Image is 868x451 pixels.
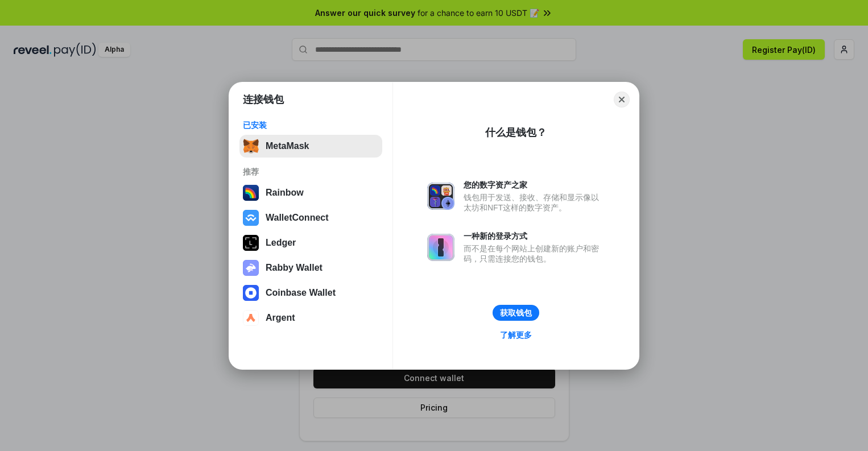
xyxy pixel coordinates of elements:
button: Coinbase Wallet [239,282,382,304]
button: 获取钱包 [493,305,539,321]
img: svg+xml,%3Csvg%20fill%3D%22none%22%20height%3D%2233%22%20viewBox%3D%220%200%2035%2033%22%20width%... [243,138,259,154]
button: Rabby Wallet [239,256,382,279]
div: 而不是在每个网站上创建新的账户和密码，只需连接您的钱包。 [464,243,605,264]
button: Ledger [239,231,382,254]
button: Close [614,92,630,107]
img: svg+xml,%3Csvg%20width%3D%22120%22%20height%3D%22120%22%20viewBox%3D%220%200%20120%20120%22%20fil... [243,185,259,201]
div: Coinbase Wallet [266,288,336,298]
h1: 连接钱包 [243,93,284,106]
div: Rabby Wallet [266,263,323,273]
div: Rainbow [266,188,304,198]
div: 已安装 [243,120,379,130]
div: 钱包用于发送、接收、存储和显示像以太坊和NFT这样的数字资产。 [464,192,605,213]
a: 了解更多 [493,328,539,342]
img: svg+xml,%3Csvg%20xmlns%3D%22http%3A%2F%2Fwww.w3.org%2F2000%2Fsvg%22%20fill%3D%22none%22%20viewBox... [427,183,454,210]
div: WalletConnect [266,213,329,223]
img: svg+xml,%3Csvg%20width%3D%2228%22%20height%3D%2228%22%20viewBox%3D%220%200%2028%2028%22%20fill%3D... [243,285,259,301]
div: 什么是钱包？ [485,126,547,139]
img: svg+xml,%3Csvg%20width%3D%2228%22%20height%3D%2228%22%20viewBox%3D%220%200%2028%2028%22%20fill%3D... [243,310,259,326]
div: Ledger [266,238,296,248]
div: Argent [266,313,295,323]
div: 一种新的登录方式 [464,231,605,241]
div: 了解更多 [500,330,532,340]
div: MetaMask [266,141,309,151]
img: svg+xml,%3Csvg%20xmlns%3D%22http%3A%2F%2Fwww.w3.org%2F2000%2Fsvg%22%20width%3D%2228%22%20height%3... [243,235,259,251]
div: 获取钱包 [500,308,532,318]
div: 推荐 [243,167,379,177]
img: svg+xml,%3Csvg%20xmlns%3D%22http%3A%2F%2Fwww.w3.org%2F2000%2Fsvg%22%20fill%3D%22none%22%20viewBox... [243,260,259,276]
button: Rainbow [239,181,382,204]
button: WalletConnect [239,206,382,229]
div: 您的数字资产之家 [464,180,605,190]
img: svg+xml,%3Csvg%20width%3D%2228%22%20height%3D%2228%22%20viewBox%3D%220%200%2028%2028%22%20fill%3D... [243,210,259,226]
button: MetaMask [239,135,382,158]
img: svg+xml,%3Csvg%20xmlns%3D%22http%3A%2F%2Fwww.w3.org%2F2000%2Fsvg%22%20fill%3D%22none%22%20viewBox... [427,234,454,261]
button: Argent [239,307,382,329]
